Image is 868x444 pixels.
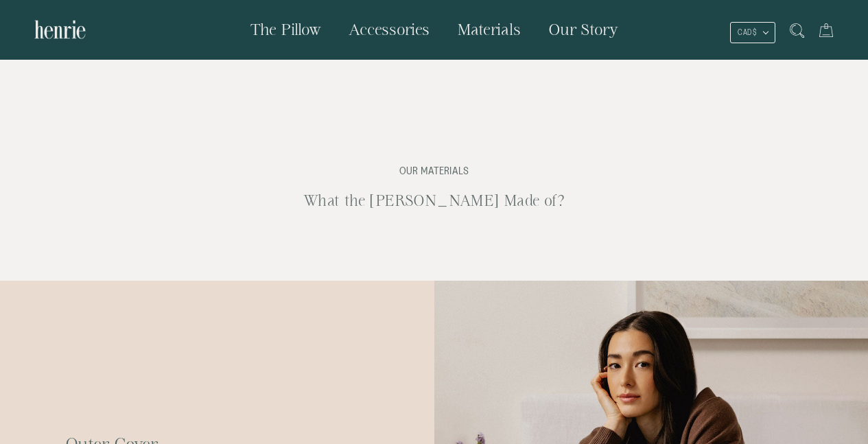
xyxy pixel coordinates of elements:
[34,14,86,45] img: Henrie
[457,21,521,38] span: Materials
[730,22,775,43] button: CAD $
[91,165,777,176] p: Our Materials
[548,21,618,38] span: Our Story
[91,190,777,212] p: What the [PERSON_NAME] Made of?
[250,21,321,38] span: The Pillow
[349,21,430,38] span: Accessories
